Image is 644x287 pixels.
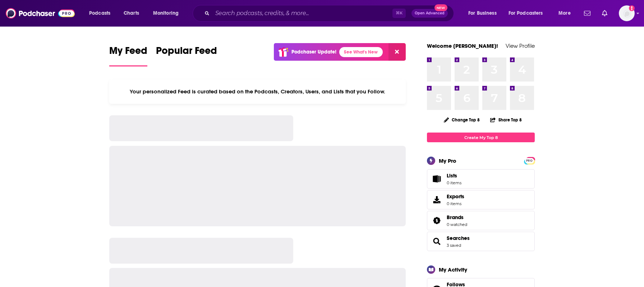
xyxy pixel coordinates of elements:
[439,266,467,273] div: My Activity
[447,235,470,241] a: Searches
[427,133,535,142] a: Create My Top 8
[447,172,457,179] span: Lists
[553,8,580,19] button: open menu
[124,8,139,18] span: Charts
[447,214,467,221] a: Brands
[411,9,448,18] button: Open AdvancedNew
[427,232,535,251] span: Searches
[447,193,464,200] span: Exports
[148,8,188,19] button: open menu
[109,45,147,61] span: My Feed
[392,9,406,18] span: ⌘ K
[447,222,467,227] a: 0 watched
[156,45,217,61] span: Popular Feed
[468,8,497,18] span: For Business
[434,4,447,11] span: New
[109,45,147,66] a: My Feed
[509,8,543,18] span: For Podcasters
[629,5,635,11] svg: Add a profile image
[119,8,143,19] a: Charts
[447,180,461,185] span: 0 items
[447,214,464,221] span: Brands
[619,5,635,21] span: Logged in as sashagoldin
[447,172,461,179] span: Lists
[199,5,461,22] div: Search podcasts, credits, & more...
[506,42,535,49] a: View Profile
[429,195,444,205] span: Exports
[427,169,535,189] a: Lists
[427,211,535,230] span: Brands
[415,11,445,15] span: Open Advanced
[439,157,456,164] div: My Pro
[212,8,392,19] input: Search podcasts, credits, & more...
[427,190,535,209] a: Exports
[89,8,110,18] span: Podcasts
[619,5,635,21] button: Show profile menu
[429,216,444,226] a: Brands
[440,115,484,124] button: Change Top 8
[339,47,383,57] a: See What's New
[156,45,217,66] a: Popular Feed
[525,158,534,163] a: PRO
[427,42,498,49] a: Welcome [PERSON_NAME]!
[429,236,444,246] a: Searches
[525,158,534,163] span: PRO
[6,6,75,20] img: Podchaser - Follow, Share and Rate Podcasts
[599,7,610,19] a: Show notifications dropdown
[447,201,464,206] span: 0 items
[504,8,553,19] button: open menu
[619,5,635,21] img: User Profile
[447,243,461,248] a: 3 saved
[581,7,593,19] a: Show notifications dropdown
[558,8,571,18] span: More
[109,79,406,104] div: Your personalized Feed is curated based on the Podcasts, Creators, Users, and Lists that you Follow.
[429,174,444,184] span: Lists
[490,113,522,127] button: Share Top 8
[291,49,336,55] p: Podchaser Update!
[463,8,506,19] button: open menu
[153,8,179,18] span: Monitoring
[84,8,120,19] button: open menu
